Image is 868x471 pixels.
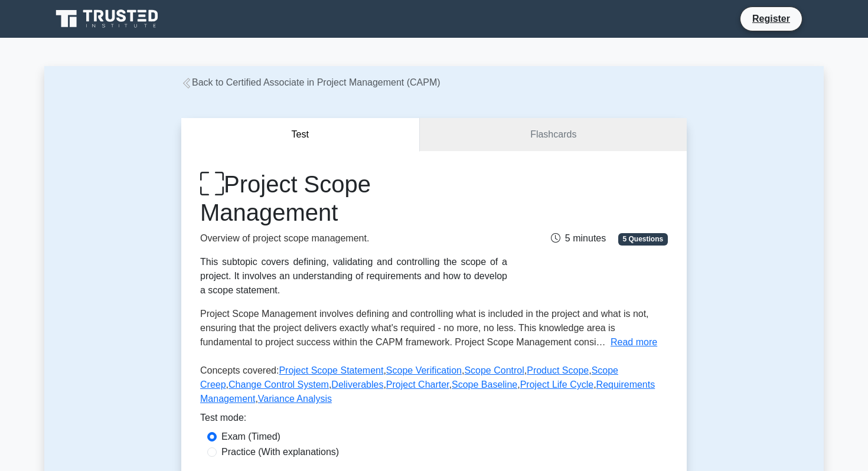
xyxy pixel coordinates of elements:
div: This subtopic covers defining, validating and controlling the scope of a project. It involves an ... [200,255,507,297]
a: Scope Baseline [452,380,517,390]
p: Overview of project scope management. [200,231,507,246]
span: Project Scope Management involves defining and controlling what is included in the project and wh... [200,309,649,347]
a: Project Charter [386,380,449,390]
a: Project Scope Statement [279,365,383,375]
a: Product Scope [527,365,589,375]
label: Practice (With explanations) [221,445,339,459]
a: Back to Certified Associate in Project Management (CAPM) [181,77,440,87]
a: Deliverables [331,380,383,390]
div: Test mode: [200,411,668,430]
button: Test [181,118,420,152]
p: Concepts covered: , , , , , , , , , , , [200,364,668,411]
a: Flashcards [420,118,687,152]
a: Variance Analysis [258,394,332,404]
a: Register [745,11,797,26]
a: Scope Verification [386,365,462,375]
span: 5 Questions [618,233,668,245]
a: Scope Control [464,365,524,375]
h1: Project Scope Management [200,170,507,227]
a: Project Life Cycle [520,380,594,390]
a: Change Control System [229,380,329,390]
label: Exam (Timed) [221,430,280,444]
span: 5 minutes [551,233,606,243]
button: Read more [611,335,657,349]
